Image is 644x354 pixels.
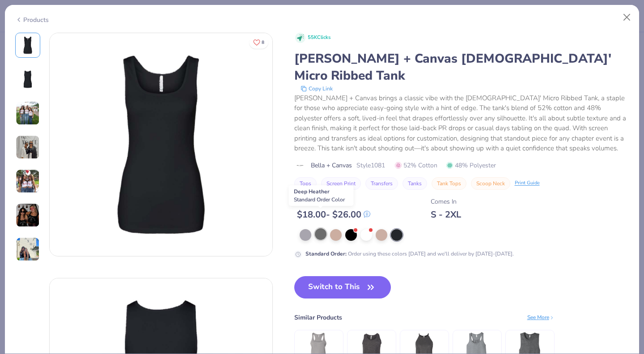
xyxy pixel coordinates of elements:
button: Close [619,9,636,26]
span: 52% Cotton [395,161,437,170]
div: Comes In [431,197,461,206]
button: Transfers [365,177,398,190]
div: [PERSON_NAME] + Canvas [DEMOGRAPHIC_DATA]' Micro Ribbed Tank [294,50,629,84]
button: Tops [294,177,317,190]
button: Like [249,36,268,49]
span: 8 [262,40,264,45]
div: S - 2XL [431,209,461,220]
img: User generated content [16,101,40,125]
img: Front [50,33,272,256]
div: Products [15,15,49,25]
img: brand logo [294,162,306,169]
img: Back [17,68,38,90]
img: User generated content [16,169,40,193]
span: Style 1081 [356,161,385,170]
div: See More [527,313,555,321]
div: Order using these colors [DATE] and we'll deliver by [DATE]-[DATE]. [305,250,514,258]
strong: Standard Order : [305,250,347,257]
div: Print Guide [515,179,540,187]
img: User generated content [16,135,40,159]
img: User generated content [16,237,40,261]
button: Scoop Neck [471,177,510,190]
span: 55K Clicks [308,34,330,42]
span: 48% Polyester [446,161,496,170]
button: Tanks [402,177,427,190]
button: Screen Print [321,177,361,190]
span: Bella + Canvas [311,161,352,170]
div: $ 18.00 - $ 26.00 [297,209,370,220]
div: Deep Heather [289,185,354,206]
button: copy to clipboard [298,84,335,93]
button: Switch to This [294,276,391,299]
div: [PERSON_NAME] + Canvas brings a classic vibe with the [DEMOGRAPHIC_DATA]' Micro Ribbed Tank, a st... [294,93,629,154]
img: Front [17,34,38,56]
button: Tank Tops [432,177,466,190]
img: User generated content [16,203,40,227]
div: Similar Products [294,313,342,322]
span: Standard Order Color [294,196,345,203]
